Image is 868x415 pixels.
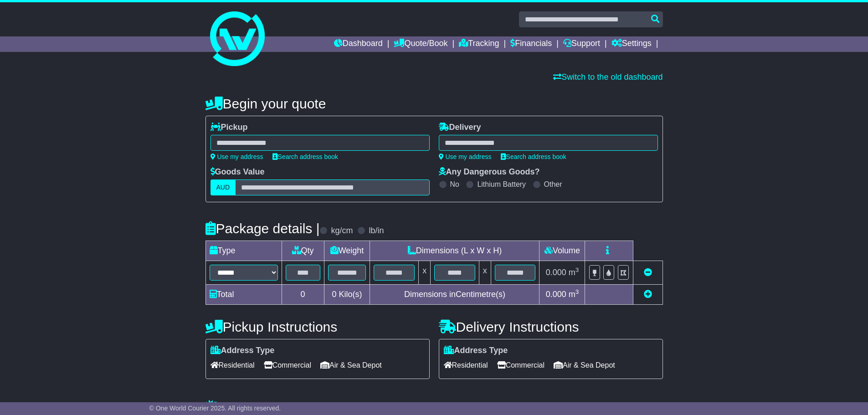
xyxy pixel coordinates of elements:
span: m [569,290,579,299]
h4: Delivery Instructions [439,319,663,334]
a: Settings [611,36,652,52]
sup: 3 [575,288,579,295]
a: Use my address [439,153,492,160]
label: AUD [211,179,236,195]
label: Pickup [211,123,248,133]
label: kg/cm [331,226,353,236]
label: Other [544,180,562,189]
span: Residential [444,358,488,372]
td: Kilo(s) [324,285,370,305]
td: Weight [324,241,370,261]
a: Support [563,36,600,52]
span: m [569,268,579,277]
td: Type [205,241,282,261]
td: Qty [282,241,324,261]
label: No [450,180,459,189]
a: Search address book [272,153,338,160]
a: Quote/Book [394,36,447,52]
span: Air & Sea Depot [320,358,382,372]
span: Residential [211,358,255,372]
h4: Warranty & Insurance [205,400,663,415]
td: Dimensions in Centimetre(s) [370,285,539,305]
span: Commercial [497,358,544,372]
span: Commercial [264,358,311,372]
h4: Begin your quote [205,96,663,111]
td: x [419,261,431,285]
a: Tracking [459,36,499,52]
span: 0.000 [546,268,566,277]
a: Search address book [501,153,566,160]
h4: Pickup Instructions [205,319,430,334]
a: Use my address [211,153,263,160]
label: lb/in [369,226,384,236]
td: Total [205,285,282,305]
label: Lithium Battery [477,180,526,189]
label: Address Type [211,346,275,356]
a: Add new item [644,290,652,299]
h4: Package details | [205,221,320,236]
td: Volume [539,241,585,261]
label: Delivery [439,123,481,133]
td: 0 [282,285,324,305]
span: 0 [332,290,336,299]
label: Any Dangerous Goods? [439,167,540,177]
td: x [479,261,491,285]
a: Financials [510,36,552,52]
label: Address Type [444,346,508,356]
a: Switch to the old dashboard [553,72,663,82]
a: Dashboard [334,36,383,52]
td: Dimensions (L x W x H) [370,241,539,261]
sup: 3 [575,266,579,273]
span: 0.000 [546,290,566,299]
span: Air & Sea Depot [554,358,615,372]
label: Goods Value [211,167,265,177]
a: Remove this item [644,268,652,277]
span: © One World Courier 2025. All rights reserved. [149,405,281,412]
